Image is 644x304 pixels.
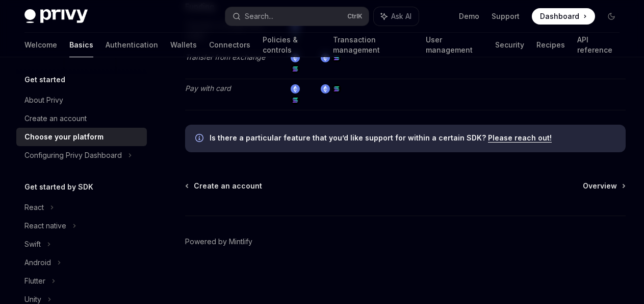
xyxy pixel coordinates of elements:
div: Android [24,256,51,269]
span: Overview [583,181,617,191]
a: API reference [577,33,620,57]
button: Search...CtrlK [225,7,368,26]
svg: Info [195,134,205,144]
a: Policies & controls [263,33,321,57]
a: Create an account [186,181,262,191]
span: Ctrl K [347,12,363,20]
img: dark logo [24,9,88,24]
img: solana.png [332,53,341,62]
a: Create an account [16,109,147,128]
span: Ask AI [391,11,411,21]
h5: Get started by SDK [24,181,93,193]
div: Choose your platform [24,131,104,143]
img: solana.png [291,96,300,105]
img: ethereum.png [291,84,300,93]
a: Security [495,33,524,57]
div: Create an account [24,112,87,125]
img: solana.png [291,64,300,74]
a: Demo [459,11,479,21]
a: Choose your platform [16,128,147,146]
a: Dashboard [532,8,595,25]
button: Toggle dark mode [603,8,620,25]
span: Dashboard [540,11,579,21]
a: About Privy [16,91,147,109]
a: Powered by Mintlify [185,237,252,247]
a: Support [492,11,520,21]
a: User management [426,33,483,57]
div: Flutter [24,275,45,287]
div: React native [24,220,66,232]
div: Swift [24,238,41,250]
img: ethereum.png [321,84,330,93]
a: Welcome [24,33,57,57]
em: Pay with card [185,84,231,92]
div: Configuring Privy Dashboard [24,149,122,161]
a: Overview [583,181,625,191]
div: About Privy [24,94,63,106]
em: Transfer from exchange [185,53,265,61]
img: ethereum.png [321,53,330,62]
div: React [24,201,44,214]
div: Search... [245,10,273,22]
img: solana.png [332,84,341,93]
a: Authentication [106,33,158,57]
a: Wallets [170,33,197,57]
a: Transaction management [333,33,414,57]
img: ethereum.png [291,53,300,62]
span: Create an account [194,181,262,191]
button: Ask AI [374,7,419,26]
a: Basics [69,33,93,57]
a: Recipes [536,33,565,57]
a: Please reach out! [488,133,552,143]
a: Connectors [209,33,250,57]
strong: Is there a particular feature that you’d like support for within a certain SDK? [210,133,486,142]
h5: Get started [24,74,65,86]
